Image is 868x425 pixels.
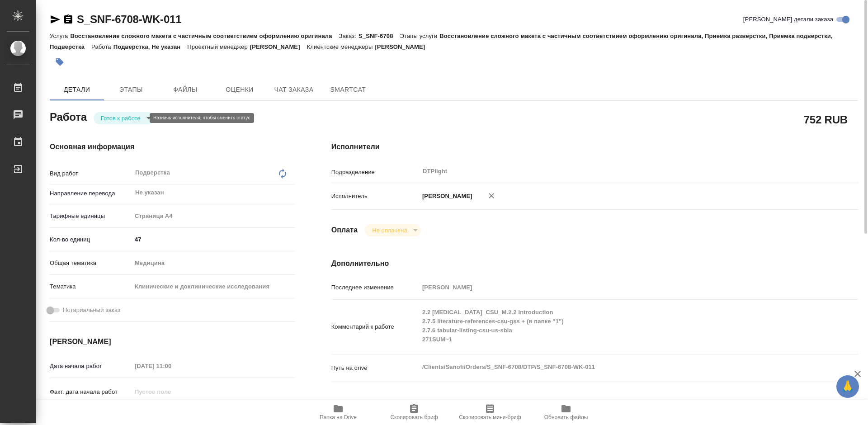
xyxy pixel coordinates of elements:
textarea: /Clients/Sanofi/Orders/S_SNF-6708/DTP/S_SNF-6708-WK-011 [419,359,814,375]
p: Вид работ [50,169,132,178]
p: Путь на drive [331,364,419,373]
p: Работа [91,43,113,50]
span: Файлы [164,84,207,95]
div: Клинические и доклинические исследования [132,279,295,294]
button: Удалить исполнителя [481,186,501,206]
span: Скопировать бриф [390,414,438,420]
p: Дата начала работ [50,362,132,371]
button: Скопировать ссылку для ЯМессенджера [50,14,61,25]
div: Медицина [132,255,295,271]
p: Последнее изменение [331,283,419,292]
button: Скопировать бриф [376,400,452,425]
p: Комментарий к работе [331,322,419,331]
p: Факт. дата начала работ [50,387,132,397]
p: Услуга [50,33,70,39]
button: Скопировать ссылку [63,14,74,25]
span: Оценки [218,84,261,95]
p: Тарифные единицы [50,212,132,221]
p: Этапы услуги [400,33,440,39]
span: SmartCat [326,84,370,95]
h2: Работа [50,108,87,124]
span: Этапы [109,84,153,95]
button: Добавить тэг [50,52,70,72]
input: Пустое поле [132,385,211,398]
button: Не оплачена [369,227,410,234]
p: Исполнитель [331,192,419,201]
h4: Исполнители [331,142,858,152]
p: [PERSON_NAME] [375,43,432,50]
p: Кол-во единиц [50,235,132,244]
input: Пустое поле [132,359,211,373]
span: Чат заказа [272,84,316,95]
p: [PERSON_NAME] [250,43,307,50]
span: [PERSON_NAME] детали заказа [743,15,833,24]
a: S_SNF-6708-WK-011 [77,13,181,25]
span: Нотариальный заказ [63,306,120,315]
button: Скопировать мини-бриф [452,400,528,425]
p: Проектный менеджер [187,43,250,50]
span: 🙏 [840,377,855,396]
span: Скопировать мини-бриф [459,414,521,420]
button: Обновить файлы [528,400,604,425]
div: Готов к работе [94,112,154,124]
p: Направление перевода [50,189,132,198]
button: 🙏 [836,375,859,398]
span: Детали [55,84,99,95]
textarea: 2.2 [MEDICAL_DATA]_CSU_M.2.2 Introduction 2.7.5 literature-references-csu-gss + (в папке "1") 2.7... [419,305,814,347]
input: Пустое поле [419,281,814,294]
button: Готов к работе [98,114,143,122]
p: Восстановление сложного макета с частичным соответствием оформлению оригинала [70,33,339,39]
p: [PERSON_NAME] [419,192,472,201]
h4: Дополнительно [331,258,858,269]
p: Тематика [50,282,132,291]
p: Подразделение [331,168,419,177]
h4: Оплата [331,225,358,236]
p: Клиентские менеджеры [307,43,375,50]
span: Обновить файлы [544,414,588,420]
p: S_SNF-6708 [359,33,400,39]
h4: [PERSON_NAME] [50,336,295,347]
input: ✎ Введи что-нибудь [132,233,295,246]
span: Папка на Drive [320,414,357,420]
p: Заказ: [339,33,359,39]
p: Общая тематика [50,259,132,268]
div: Страница А4 [132,208,295,224]
h4: Основная информация [50,142,295,152]
div: Готов к работе [365,224,420,236]
p: Восстановление сложного макета с частичным соответствием оформлению оригинала, Приемка разверстки... [50,33,833,50]
p: Подверстка, Не указан [113,43,188,50]
h2: 752 RUB [804,112,848,127]
button: Папка на Drive [300,400,376,425]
